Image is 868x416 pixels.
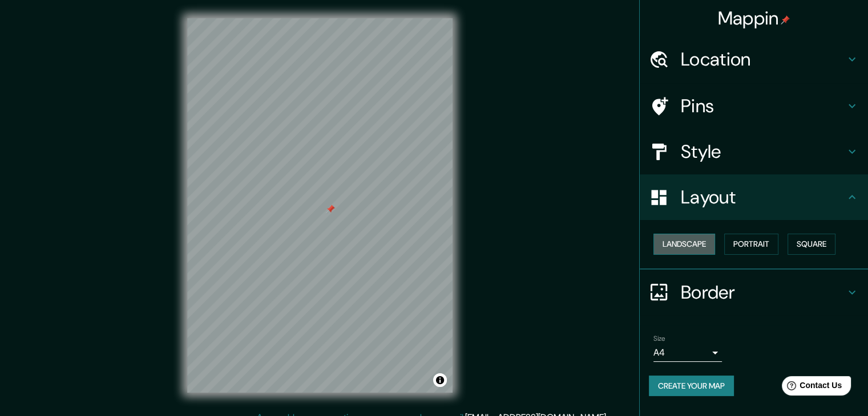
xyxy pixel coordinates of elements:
canvas: Map [187,18,453,393]
h4: Layout [681,186,845,209]
div: Pins [640,83,868,129]
div: Style [640,129,868,174]
h4: Pins [681,95,845,117]
iframe: Help widget launcher [766,372,855,403]
div: Layout [640,174,868,220]
h4: Mappin [718,7,790,30]
button: Create your map [649,376,734,397]
button: Toggle attribution [433,373,447,387]
button: Landscape [653,234,715,255]
div: A4 [653,344,722,362]
h4: Location [681,48,845,71]
div: Border [640,270,868,315]
button: Portrait [724,234,778,255]
label: Size [653,333,665,343]
div: Location [640,36,868,82]
h4: Style [681,140,845,163]
h4: Border [681,281,845,304]
img: pin-icon.png [781,15,790,25]
button: Square [788,234,835,255]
